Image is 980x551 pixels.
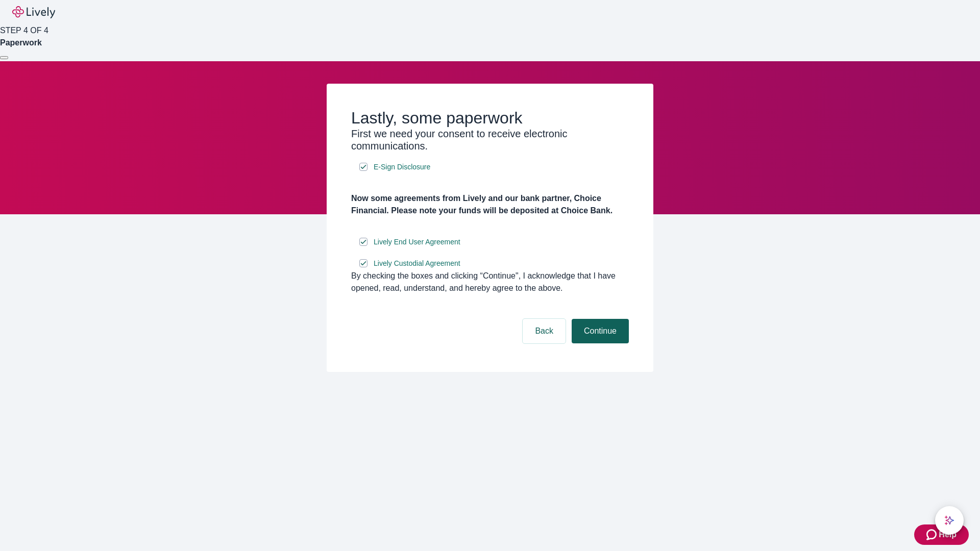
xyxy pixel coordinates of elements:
[351,128,629,152] h3: First we need your consent to receive electronic communications.
[523,319,566,343] button: Back
[374,162,430,172] span: E-Sign Disclosure
[939,529,957,541] span: Help
[372,257,462,270] a: e-sign disclosure document
[914,524,969,545] button: Zendesk support iconHelp
[372,161,432,173] a: e-sign disclosure document
[374,237,460,247] span: Lively End User Agreement
[935,506,964,535] button: chat
[372,236,462,248] a: e-sign disclosure document
[12,6,55,18] img: Lively
[944,515,954,525] svg: Lively AI Assistant
[351,192,629,217] h4: Now some agreements from Lively and our bank partner, Choice Financial. Please note your funds wi...
[351,270,629,294] div: By checking the boxes and clicking “Continue", I acknowledge that I have opened, read, understand...
[572,319,629,343] button: Continue
[374,258,460,269] span: Lively Custodial Agreement
[926,529,939,541] svg: Zendesk support icon
[351,108,629,128] h2: Lastly, some paperwork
